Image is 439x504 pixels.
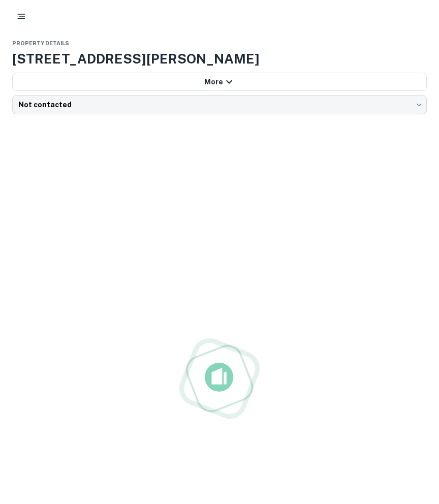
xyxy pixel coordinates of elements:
button: More [12,73,427,91]
h3: [STREET_ADDRESS][PERSON_NAME] [12,49,427,69]
div: Not contacted [12,95,427,114]
span: Property Details [12,40,69,46]
iframe: Chat Widget [388,423,439,471]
